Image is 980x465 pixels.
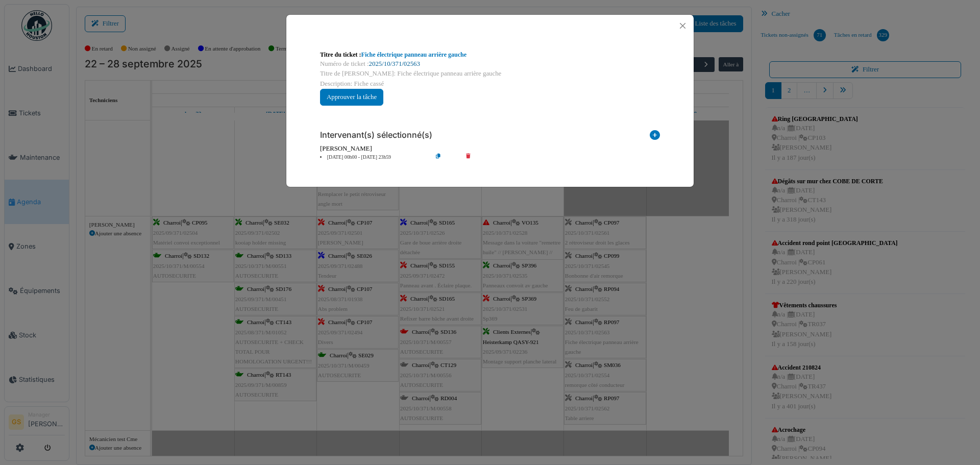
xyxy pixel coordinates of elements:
div: Description: Fiche cassé [320,79,660,89]
a: Fiche électrique panneau arrière gauche [361,51,467,58]
div: Titre du ticket : [320,50,660,59]
button: Approuver la tâche [320,89,383,106]
i: Ajouter [650,130,660,144]
button: Close [676,19,690,33]
h6: Intervenant(s) sélectionné(s) [320,130,432,140]
li: [DATE] 00h00 - [DATE] 23h59 [315,154,432,161]
div: Numéro de ticket : [320,59,660,69]
div: Titre de [PERSON_NAME]: Fiche électrique panneau arrière gauche [320,69,660,79]
div: [PERSON_NAME] [320,144,660,154]
a: 2025/10/371/02563 [369,60,420,67]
